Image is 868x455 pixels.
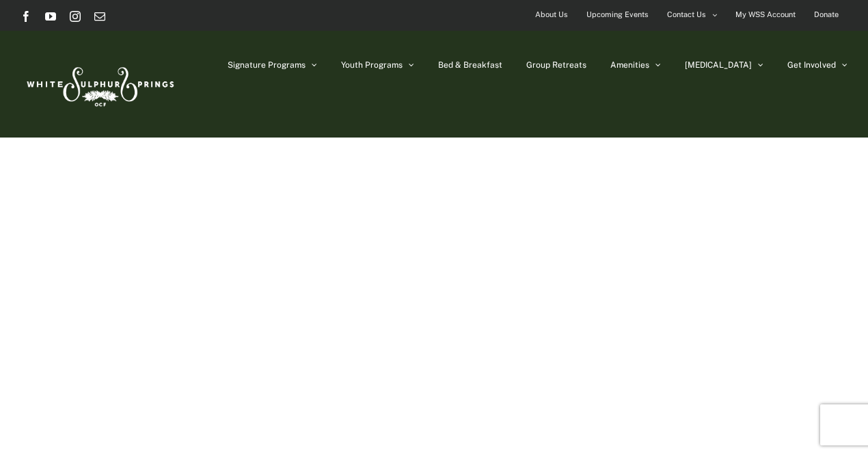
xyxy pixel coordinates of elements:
[526,31,586,99] a: Group Retreats
[610,61,649,69] span: Amenities
[21,52,178,116] img: White Sulphur Springs Logo
[667,5,706,25] span: Contact Us
[685,31,763,99] a: [MEDICAL_DATA]
[70,11,81,22] a: Instagram
[735,5,796,25] span: My WSS Account
[94,11,105,22] a: Email
[21,11,31,22] a: Facebook
[45,11,56,22] a: YouTube
[228,31,317,99] a: Signature Programs
[341,31,414,99] a: Youth Programs
[586,5,649,25] span: Upcoming Events
[526,61,586,69] span: Group Retreats
[787,31,847,99] a: Get Involved
[438,61,502,69] span: Bed & Breakfast
[610,31,661,99] a: Amenities
[685,61,752,69] span: [MEDICAL_DATA]
[228,61,306,69] span: Signature Programs
[787,61,836,69] span: Get Involved
[814,5,839,25] span: Donate
[535,5,568,25] span: About Us
[341,61,403,69] span: Youth Programs
[228,31,847,99] nav: Main Menu
[438,31,502,99] a: Bed & Breakfast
